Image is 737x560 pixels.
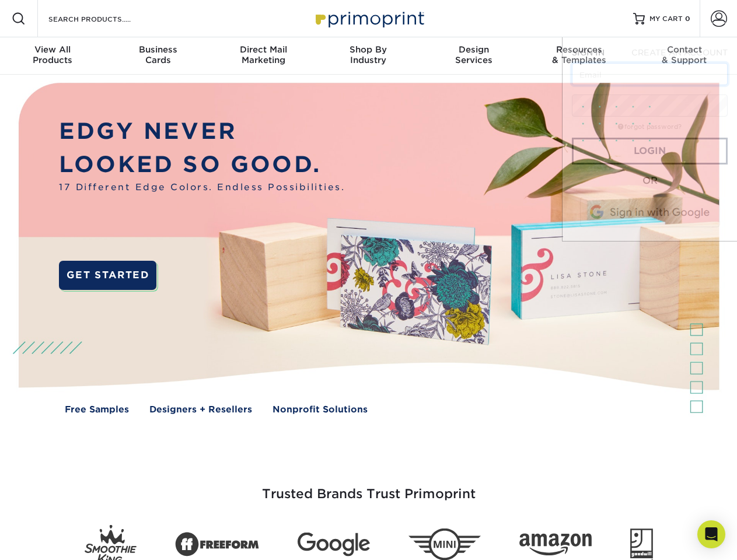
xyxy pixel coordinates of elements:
a: Free Samples [65,403,129,416]
div: Cards [105,44,210,65]
a: BusinessCards [105,37,210,75]
img: Primoprint [310,6,427,31]
a: Designers + Resellers [149,403,252,416]
div: OR [572,174,728,188]
span: CREATE AN ACCOUNT [631,48,728,57]
div: Services [421,44,526,65]
span: Direct Mail [211,44,316,55]
input: SEARCH PRODUCTS..... [47,12,161,26]
a: Login [572,138,728,164]
div: Marketing [211,44,316,65]
a: Direct MailMarketing [211,37,316,75]
a: DesignServices [421,37,526,75]
span: Resources [526,44,631,55]
p: EDGY NEVER [59,115,345,148]
span: Shop By [316,44,421,55]
input: Email [572,63,728,85]
img: Google [298,533,370,556]
div: & Templates [526,44,631,65]
a: Resources& Templates [526,37,631,75]
a: GET STARTED [59,261,156,290]
span: 0 [685,15,690,23]
span: 17 Different Edge Colors. Endless Possibilities. [59,181,345,194]
h3: Trusted Brands Trust Primoprint [27,459,710,516]
div: Open Intercom Messenger [697,520,725,548]
span: Business [105,44,210,55]
span: MY CART [649,14,683,24]
img: Amazon [519,534,592,556]
span: Design [421,44,526,55]
a: forgot password? [618,123,682,131]
span: SIGN IN [572,48,605,57]
a: Nonprofit Solutions [273,403,368,416]
div: Industry [316,44,421,65]
img: Goodwill [630,528,653,560]
a: Shop ByIndustry [316,37,421,75]
p: LOOKED SO GOOD. [59,148,345,181]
